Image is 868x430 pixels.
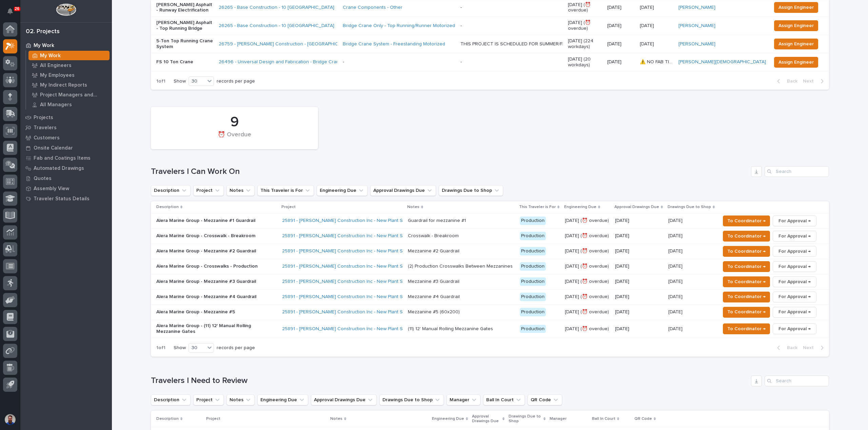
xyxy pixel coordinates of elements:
[151,340,171,356] p: 1 of 1
[723,307,770,318] button: To Coordinator →
[723,231,770,242] button: To Coordinator →
[34,196,90,202] p: Traveler Status Details
[668,293,684,300] p: [DATE]
[678,59,766,65] a: [PERSON_NAME][DEMOGRAPHIC_DATA]
[26,90,112,99] a: Project Managers and Engineers
[282,279,457,285] a: 25891 - [PERSON_NAME] Construction Inc - New Plant Setup - Mezzanine Project
[40,63,72,69] p: All Engineers
[640,40,655,47] p: [DATE]
[311,394,377,405] button: Approval Drawings Due
[151,304,829,320] tr: Alera Marine Group - Mezzanine #525891 - [PERSON_NAME] Construction Inc - New Plant Setup - Mezza...
[40,92,107,98] p: Project Managers and Engineers
[550,415,567,423] p: Manager
[151,167,748,177] h1: Travelers I Can Work On
[640,58,674,65] p: ⚠️ NO FAB TIME!
[727,217,766,225] span: To Coordinator →
[156,294,275,300] p: Alera Marine Group - Mezzanine #4 Guardrail
[723,292,770,302] button: To Coordinator →
[668,247,684,254] p: [DATE]
[408,218,466,224] div: Guardrail for mezzanine #1
[528,394,562,405] button: QR Code
[156,279,275,285] p: Alera Marine Group - Mezzanine #3 Guardrail
[40,53,61,59] p: My Work
[151,289,829,304] tr: Alera Marine Group - Mezzanine #4 Guardrail25891 - [PERSON_NAME] Construction Inc - New Plant Set...
[615,326,663,332] p: [DATE]
[40,72,75,78] p: My Employees
[509,413,542,425] p: Drawings Due to Shop
[226,185,255,196] button: Notes
[640,22,655,29] p: [DATE]
[778,232,811,240] span: For Approval →
[773,261,816,272] button: For Approval →
[151,35,829,53] tr: 5-Ton Top Running Crane System26759 - [PERSON_NAME] Construction - [GEOGRAPHIC_DATA] Department 5...
[34,135,60,141] p: Customers
[151,320,829,338] tr: Alera Marine Group - (11) 12' Manual Rolling Mezzanine Gates25891 - [PERSON_NAME] Construction In...
[778,40,814,48] span: Assign Engineer
[668,325,684,332] p: [DATE]
[520,308,546,316] div: Production
[282,233,457,239] a: 25891 - [PERSON_NAME] Construction Inc - New Plant Setup - Mezzanine Project
[803,78,818,84] span: Next
[803,345,818,351] span: Next
[151,259,829,274] tr: Alera Marine Group - Crosswalks - Production25891 - [PERSON_NAME] Construction Inc - New Plant Se...
[34,145,73,151] p: Onsite Calendar
[565,233,610,239] p: [DATE] (⏰ overdue)
[727,232,766,240] span: To Coordinator →
[34,176,52,182] p: Quotes
[774,57,818,68] button: Assign Engineer
[778,217,811,225] span: For Approval →
[151,17,829,35] tr: [PERSON_NAME] Asphalt - Top Running Bridge26265 - Base Construction - 10 [GEOGRAPHIC_DATA] Bridge...
[156,323,275,335] p: Alera Marine Group - (11) 12' Manual Rolling Mezzanine Gates
[151,394,191,405] button: Description
[3,412,17,427] button: users-avatar
[483,394,525,405] button: Ball In Court
[800,78,829,84] button: Next
[723,246,770,257] button: To Coordinator →
[156,233,275,239] p: Alera Marine Group - Crosswalk - Breakroom
[193,185,224,196] button: Project
[765,166,829,177] div: Search
[408,248,459,254] div: Mezzanine #2 Guardrail
[34,155,91,161] p: Fab and Coatings Items
[460,59,462,65] div: -
[520,262,546,271] div: Production
[607,59,634,65] p: [DATE]
[151,376,748,386] h1: Travelers I Need to Review
[727,278,766,286] span: To Coordinator →
[615,233,663,239] p: [DATE]
[460,23,462,29] div: -
[217,78,255,84] p: records per page
[26,100,112,109] a: All Managers
[668,277,684,285] p: [DATE]
[151,228,829,244] tr: Alera Marine Group - Crosswalk - Breakroom25891 - [PERSON_NAME] Construction Inc - New Plant Setu...
[772,345,800,351] button: Back
[8,8,17,19] div: Notifications26
[20,194,112,204] a: Traveler Status Details
[20,143,112,153] a: Onsite Calendar
[174,78,186,84] p: Show
[34,125,57,131] p: Travelers
[564,203,596,211] p: Engineering Due
[778,22,814,30] span: Assign Engineer
[778,58,814,66] span: Assign Engineer
[765,376,829,386] input: Search
[519,203,556,211] p: This Traveler is For
[723,261,770,272] button: To Coordinator →
[565,294,610,300] p: [DATE] (⏰ overdue)
[3,4,17,18] button: Notifications
[40,82,87,88] p: My Indirect Reports
[723,323,770,334] button: To Coordinator →
[156,218,275,224] p: Alera Marine Group - Mezzanine #1 Guardrail
[408,294,460,300] div: Mezzanine #4 Guardrail
[568,20,602,31] p: [DATE] (⏰ overdue)
[219,41,419,47] a: 26759 - [PERSON_NAME] Construction - [GEOGRAPHIC_DATA] Department 5T Bridge Crane
[162,114,307,131] div: 9
[282,248,457,254] a: 25891 - [PERSON_NAME] Construction Inc - New Plant Setup - Mezzanine Project
[189,344,205,352] div: 30
[156,38,213,50] p: 5-Ton Top Running Crane System
[219,23,334,29] a: 26265 - Base Construction - 10 [GEOGRAPHIC_DATA]
[778,278,811,286] span: For Approval →
[520,293,546,301] div: Production
[226,394,255,405] button: Notes
[151,244,829,259] tr: Alera Marine Group - Mezzanine #2 Guardrail25891 - [PERSON_NAME] Construction Inc - New Plant Set...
